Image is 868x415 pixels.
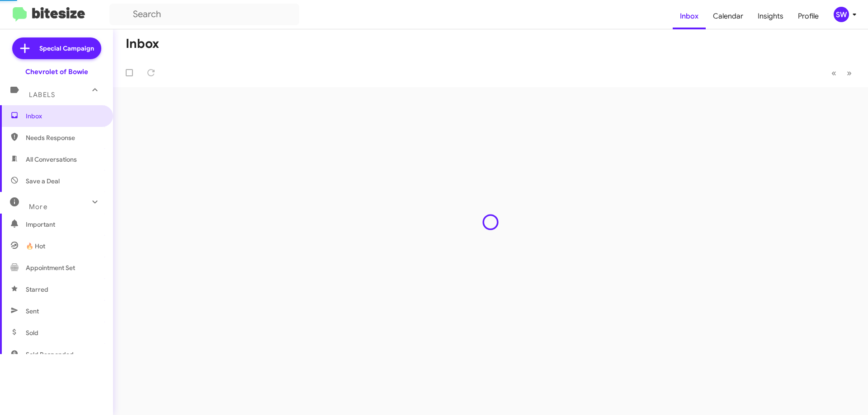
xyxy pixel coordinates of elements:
span: All Conversations [26,155,77,164]
span: « [831,67,836,79]
span: » [847,67,852,79]
span: Needs Response [26,133,103,142]
h1: Inbox [126,37,159,51]
span: Important [26,220,103,229]
span: Starred [26,285,48,294]
button: Previous [826,64,842,82]
span: Appointment Set [26,263,75,272]
a: Calendar [706,3,750,29]
button: Next [841,64,857,82]
span: Save a Deal [26,177,60,186]
span: 🔥 Hot [26,242,45,251]
span: Sold Responded [26,350,74,359]
a: Special Campaign [12,37,101,59]
span: More [29,203,47,211]
span: Special Campaign [39,44,94,53]
input: Search [109,4,299,25]
span: Sent [26,307,39,316]
a: Inbox [673,3,706,29]
a: Profile [791,3,826,29]
div: Chevrolet of Bowie [25,67,88,76]
span: Sold [26,328,38,337]
a: Insights [750,3,791,29]
nav: Page navigation example [826,64,857,82]
div: SW [834,7,849,22]
button: SW [826,7,858,22]
span: Inbox [26,112,103,121]
span: Labels [29,91,55,99]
